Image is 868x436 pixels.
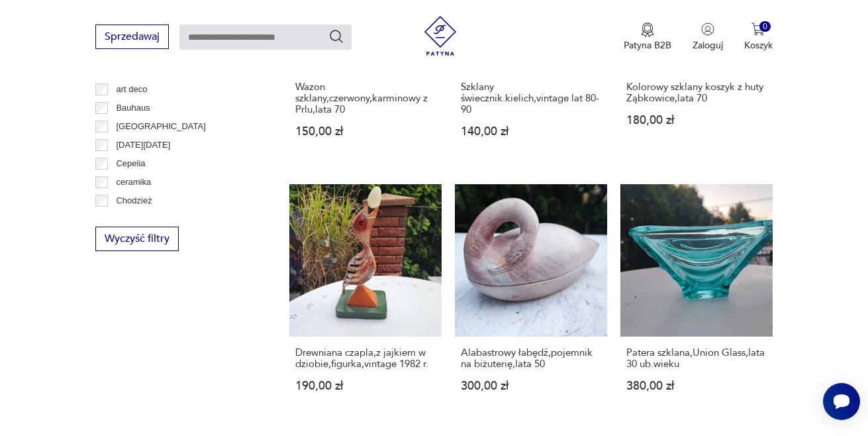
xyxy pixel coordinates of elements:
img: Patyna - sklep z meblami i dekoracjami vintage [420,16,460,56]
p: Patyna B2B [624,39,671,52]
p: Chodzież [116,193,152,208]
button: Patyna B2B [624,23,671,52]
p: art deco [116,82,147,97]
p: 300,00 zł [461,380,601,392]
a: Alabastrowy łabędź,pojemnik na biżuterię,lata 50Alabastrowy łabędź,pojemnik na biżuterię,lata 503... [455,184,607,417]
p: 190,00 zł [295,380,436,392]
h3: Drewniana czapla,z jajkiem w dziobie,figurka,vintage 1982 r. [295,347,436,370]
p: Bauhaus [116,101,150,115]
p: Cepelia [116,156,145,171]
button: Zaloguj [693,23,723,52]
p: [DATE][DATE] [116,138,170,152]
img: Ikona medalu [641,23,654,37]
a: Ikona medaluPatyna B2B [624,23,671,52]
p: 150,00 zł [295,126,436,137]
div: 0 [759,21,771,32]
p: 380,00 zł [626,380,767,392]
h3: Kolorowy szklany koszyk z huty Ząbkowice,lata 70 [626,82,767,104]
button: Sprzedawaj [95,25,169,49]
h3: Alabastrowy łabędź,pojemnik na biżuterię,lata 50 [461,347,601,370]
h3: Patera szklana,Union Glass,lata 30 ub.wieku [626,347,767,370]
h3: Wazon szklany,czerwony,karminowy z Prlu,lata 70 [295,82,436,115]
a: Sprzedawaj [95,33,169,42]
p: [GEOGRAPHIC_DATA] [116,119,205,134]
button: 0Koszyk [744,23,773,52]
p: 140,00 zł [461,126,601,137]
button: Wyczyść filtry [95,227,179,251]
img: Ikona koszyka [751,23,765,36]
p: Zaloguj [693,39,723,52]
a: Patera szklana,Union Glass,lata 30 ub.wiekuPatera szklana,Union Glass,lata 30 ub.wieku380,00 zł [620,184,773,417]
p: Ćmielów [116,212,149,227]
h3: Szklany świecznik.kielich,vintage lat 80-90 [461,82,601,115]
p: Koszyk [744,39,773,52]
img: Ikonka użytkownika [701,23,714,36]
p: ceramika [116,175,151,190]
button: Szukaj [328,28,344,44]
p: 180,00 zł [626,115,767,126]
a: Drewniana czapla,z jajkiem w dziobie,figurka,vintage 1982 r.Drewniana czapla,z jajkiem w dziobie,... [289,184,442,417]
iframe: Smartsupp widget button [823,383,860,420]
